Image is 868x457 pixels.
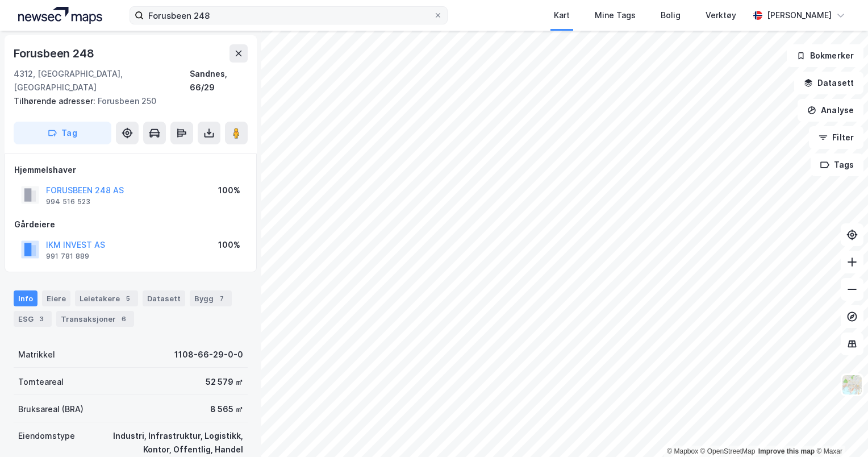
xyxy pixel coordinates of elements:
div: Sandnes, 66/29 [190,67,248,94]
div: 4312, [GEOGRAPHIC_DATA], [GEOGRAPHIC_DATA] [14,67,190,94]
div: Verktøy [706,9,736,22]
div: 8 565 ㎡ [210,402,243,416]
iframe: Chat Widget [811,402,868,457]
div: Bygg [190,290,232,306]
div: ESG [14,311,52,327]
div: Industri, Infrastruktur, Logistikk, Kontor, Offentlig, Handel [89,429,243,456]
div: Tomteareal [18,375,64,389]
div: 100% [218,184,240,197]
span: Tilhørende adresser: [14,96,98,106]
a: Mapbox [667,447,698,455]
div: Kart [554,9,570,22]
div: 52 579 ㎡ [206,375,243,389]
button: Filter [809,126,863,149]
div: 5 [122,293,133,304]
div: Eiere [42,290,70,306]
button: Analyse [798,99,863,122]
a: Improve this map [758,447,815,455]
div: Info [14,290,37,306]
a: OpenStreetMap [700,447,756,455]
div: Leietakere [75,290,138,306]
div: 6 [118,313,130,325]
div: Gårdeiere [14,218,247,231]
div: Transaksjoner [56,311,134,327]
div: Bruksareal (BRA) [18,402,84,416]
button: Tags [811,153,863,176]
div: Eiendomstype [18,429,75,443]
div: Bolig [661,9,681,22]
div: Forusbeen 248 [14,44,96,63]
button: Datasett [794,72,863,94]
div: Datasett [143,290,185,306]
div: Matrikkel [18,348,55,362]
img: logo.a4113a55bc3d86da70a041830d287a7e.svg [18,7,102,24]
img: Z [841,374,863,396]
input: Søk på adresse, matrikkel, gårdeiere, leietakere eller personer [144,7,433,24]
div: 7 [216,293,227,304]
button: Tag [14,122,111,144]
div: 3 [36,313,47,325]
div: Forusbeen 250 [14,94,239,108]
div: 991 781 889 [46,252,89,261]
div: 100% [218,238,240,252]
div: 1108-66-29-0-0 [174,348,243,362]
div: 994 516 523 [46,197,90,206]
div: [PERSON_NAME] [767,9,832,22]
button: Bokmerker [787,44,863,67]
div: Mine Tags [595,9,636,22]
div: Hjemmelshaver [14,163,247,177]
